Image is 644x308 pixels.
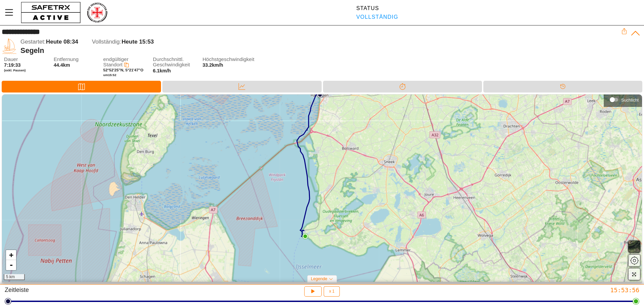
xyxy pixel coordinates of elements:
div: 5 km [4,274,25,280]
span: Gestartet: [20,39,46,45]
span: Heute 08:34 [46,39,78,45]
div: Suchlicht [607,95,639,105]
span: 7:19:33 [4,62,21,68]
span: Heute 15:53 [121,39,154,45]
div: Trennung [323,81,482,93]
div: Suchlicht [621,98,639,103]
span: 33.2km/h [203,62,223,68]
div: Timeline [483,81,642,93]
span: 44.4km [54,62,70,68]
button: x 1 [324,286,340,297]
div: Segeln [20,46,621,55]
img: PathEnd.svg [302,233,308,239]
span: um 15:52 [103,73,116,77]
span: 6.1km/h [153,68,171,73]
span: Durchschnittl. Geschwindigkeit [153,57,196,68]
a: Zoom in [6,250,16,260]
img: RescueLogo.png [86,2,108,23]
span: 52°52'25"N, 5°21'47"O [103,68,144,72]
span: Höchstgeschwindigkeit [203,57,246,62]
span: Legende [311,276,327,281]
div: Zeitleiste [5,286,214,297]
div: Status [356,5,398,11]
div: Daten [162,81,321,93]
span: Vollständig: [92,39,121,45]
img: SAILING.svg [2,39,17,54]
a: Zoom out [6,260,16,270]
div: 15:53:56 [430,286,639,294]
span: x 1 [329,289,334,293]
div: Vollständig [356,14,398,20]
span: endgültiger Standort [103,56,128,68]
span: (exkl. Pausen) [4,68,47,72]
span: Entfernung [54,57,97,62]
img: PathStart.svg [317,92,323,98]
span: Dauer [4,57,47,62]
div: Karte [2,81,161,93]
